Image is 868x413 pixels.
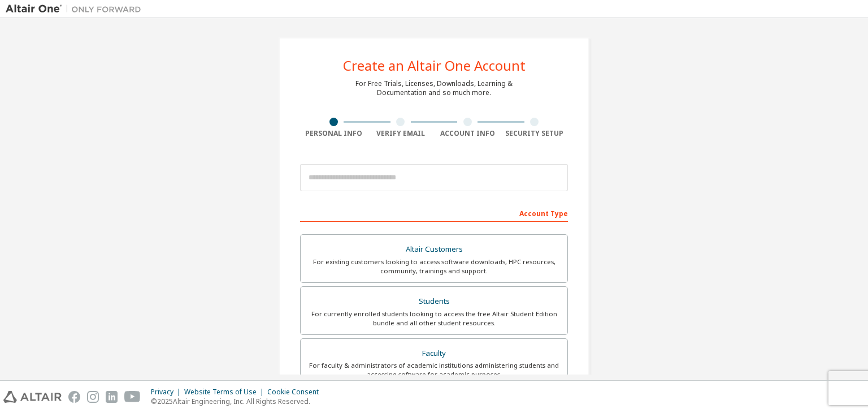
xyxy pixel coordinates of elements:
[307,361,561,379] div: For faculty & administrators of academic institutions administering students and accessing softwa...
[151,397,325,406] p: © 2025 Altair Engineering, Inc. All Rights Reserved.
[307,257,561,276] div: For existing customers looking to access software downloads, HPC resources, community, trainings ...
[3,391,62,403] img: altair_logo.svg
[124,391,141,403] img: youtube.svg
[151,388,184,397] div: Privacy
[184,388,267,397] div: Website Terms of Use
[343,59,526,72] div: Create an Altair One Account
[300,204,568,222] div: Account Type
[307,309,561,328] div: For currently enrolled students looking to access the free Altair Student Edition bundle and all ...
[367,129,435,138] div: Verify Email
[300,129,367,138] div: Personal Info
[87,391,99,403] img: instagram.svg
[106,391,118,403] img: linkedin.svg
[6,3,147,15] img: Altair One
[307,242,561,257] div: Altair Customers
[68,391,80,403] img: facebook.svg
[501,129,568,138] div: Security Setup
[307,294,561,309] div: Students
[434,129,501,138] div: Account Info
[267,388,325,397] div: Cookie Consent
[307,346,561,362] div: Faculty
[355,79,513,97] div: For Free Trials, Licenses, Downloads, Learning & Documentation and so much more.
